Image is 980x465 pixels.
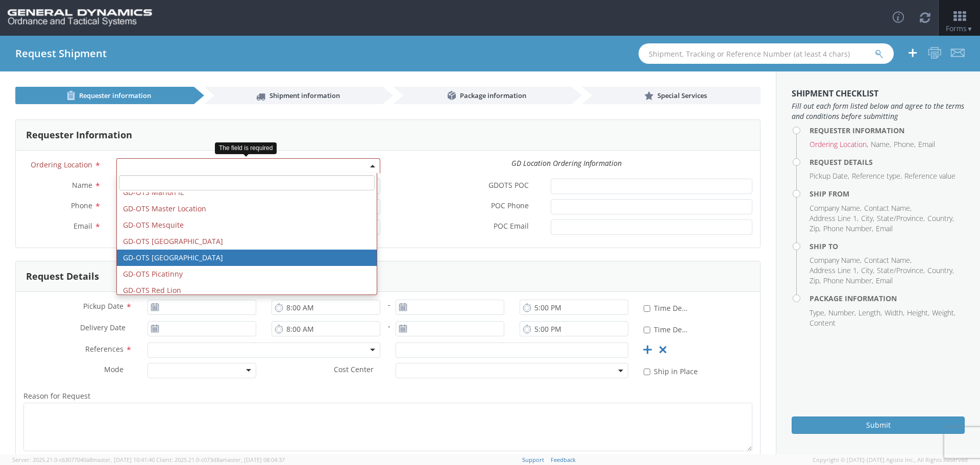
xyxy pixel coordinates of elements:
span: Ordering Location [31,160,92,169]
li: Email [876,276,893,286]
li: Address Line 1 [810,213,859,224]
li: Email [918,139,935,150]
li: GD-OTS Master Location [117,201,377,217]
span: Delivery Date [80,323,126,334]
h4: Request Shipment [15,48,107,59]
li: Type [810,308,826,318]
li: Contact Name [864,255,912,265]
li: Content [810,318,836,328]
h4: Ship From [810,190,965,198]
span: Forms [946,23,973,33]
label: Time Definite [644,302,691,313]
span: Pickup Date [83,301,124,311]
li: Number [828,308,856,318]
li: Phone Number [823,224,873,234]
input: Ship in Place [644,369,650,375]
li: Email [876,224,893,234]
li: Width [885,308,904,318]
li: Pickup Date [810,171,849,181]
input: Time Definite [644,327,650,333]
li: GD-OTS Red Lion [117,282,377,299]
span: master, [DATE] 10:41:40 [92,456,155,463]
li: Zip [810,224,821,234]
a: Support [522,456,544,463]
li: State/Province [877,265,925,276]
li: Country [927,265,954,276]
li: GD-OTS Picatinny [117,266,377,282]
span: Phone [71,201,92,210]
li: Height [907,308,929,318]
h4: Ship To [810,242,965,250]
li: Ordering Location [810,139,868,150]
h3: Shipment Checklist [792,89,965,99]
span: Requester information [79,91,151,100]
span: Fill out each form listed below and agree to the terms and conditions before submitting [792,101,965,121]
a: Requester information [15,87,194,104]
li: Length [859,308,882,318]
li: Reference type [852,171,902,181]
label: Ship in Place [644,365,700,377]
li: GD-OTS Mesquite [117,217,377,233]
li: Country [927,213,954,224]
h4: Package Information [810,295,965,302]
span: Mode [104,364,124,374]
h3: Request Details [26,272,99,282]
label: Time Definite [644,323,691,335]
li: GD-OTS Marion IL [117,184,377,201]
span: Server: 2025.21.0-c63077040a8 [12,456,155,463]
a: Shipment information [204,87,383,104]
li: Zip [810,276,821,286]
h4: Request Details [810,158,965,166]
a: Special Services [582,87,761,104]
li: GD-OTS [GEOGRAPHIC_DATA] [117,233,377,250]
span: ▼ [967,25,973,33]
span: Reason for Request [23,391,90,401]
span: References [85,344,124,354]
li: Company Name [810,203,862,213]
li: Name [871,139,891,150]
span: Copyright © [DATE]-[DATE] Agistix Inc., All Rights Reserved [813,456,968,464]
li: Contact Name [864,203,912,213]
span: Client: 2025.21.0-c073d8a [156,456,285,463]
li: GD-OTS [GEOGRAPHIC_DATA] [117,250,377,266]
span: Cost Center [334,364,374,376]
span: Email [73,221,92,231]
li: Company Name [810,255,862,265]
li: City [861,213,874,224]
img: gd-ots-0c3321f2eb4c994f95cb.png [8,9,152,27]
a: Package information [393,87,572,104]
h3: Requester Information [26,130,132,140]
span: POC Email [494,221,529,233]
span: POC Phone [491,201,529,212]
span: master, [DATE] 08:04:37 [223,456,285,463]
li: Address Line 1 [810,265,859,276]
i: GD Location Ordering Information [511,158,622,168]
input: Time Definite [644,305,650,312]
div: The field is required [215,142,277,154]
span: GDOTS POC [488,180,529,192]
a: Feedback [551,456,576,463]
li: Weight [932,308,955,318]
span: Special Services [657,91,707,100]
input: Shipment, Tracking or Reference Number (at least 4 chars) [639,43,894,64]
li: State/Province [877,213,925,224]
h4: Requester Information [810,127,965,134]
button: Submit [792,417,965,434]
li: Phone [894,139,916,150]
li: City [861,265,874,276]
span: Shipment information [269,91,340,100]
li: Reference value [904,171,955,181]
li: Phone Number [823,276,873,286]
span: Package information [460,91,526,100]
span: Name [72,180,92,190]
